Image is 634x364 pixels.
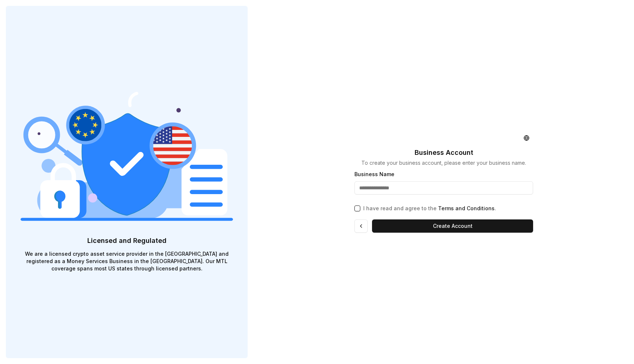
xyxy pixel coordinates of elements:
a: Terms and Conditions [438,205,495,211]
p: I have read and agree to the . [363,205,496,212]
p: To create your business account, please enter your business name. [361,159,526,167]
p: Business Account [415,148,473,158]
label: Business Name [354,171,394,177]
p: Licensed and Regulated [21,236,233,246]
button: Create Account [372,219,533,233]
p: We are a licensed crypto asset service provider in the [GEOGRAPHIC_DATA] and registered as a Mone... [21,250,233,272]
